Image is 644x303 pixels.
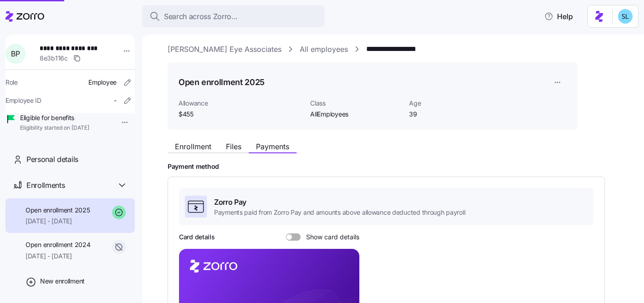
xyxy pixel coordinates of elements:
img: 7c620d928e46699fcfb78cede4daf1d1 [618,9,633,24]
a: [PERSON_NAME] Eye Associates [168,44,281,55]
span: Eligible for benefits [20,113,89,122]
span: Enrollments [26,180,65,191]
span: Help [544,11,573,22]
span: Enrollment [175,143,211,150]
span: Personal details [26,154,78,165]
span: B P [11,50,20,57]
span: Class [310,99,402,108]
span: Age [409,99,501,108]
span: 39 [409,110,501,119]
span: Files [226,143,241,150]
span: AllEmployees [310,110,402,119]
span: Show card details [301,233,359,241]
span: Open enrollment 2025 [26,206,90,215]
span: Search across Zorro... [164,11,238,22]
h1: Open enrollment 2025 [179,76,265,88]
span: Employee [88,78,117,87]
span: [DATE] - [DATE] [26,252,90,261]
button: Search across Zorro... [142,5,324,27]
span: New enrollment [40,277,85,286]
span: Payments [256,143,289,150]
a: All employees [300,44,348,55]
span: $455 [179,110,303,119]
h3: Card details [179,232,215,242]
span: Allowance [179,99,303,108]
h2: Payment method [168,162,631,171]
span: [DATE] - [DATE] [26,217,90,226]
span: - [114,96,117,105]
span: Eligibility started on [DATE] [20,124,89,132]
span: Role [5,78,18,87]
button: Help [537,7,580,25]
span: Zorro Pay [214,197,465,208]
span: 8e3b116c [40,54,68,63]
span: Open enrollment 2024 [26,240,90,249]
span: Payments paid from Zorro Pay and amounts above allowance deducted through payroll [214,208,465,217]
span: Employee ID [5,96,41,105]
